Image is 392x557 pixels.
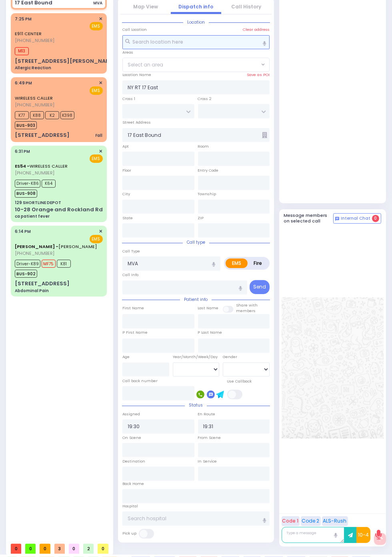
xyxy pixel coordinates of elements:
[198,305,219,311] label: Last Name
[15,47,29,55] span: M13
[122,120,151,125] label: Street Address
[122,191,130,197] label: City
[60,111,74,119] span: K398
[83,544,94,554] span: 2
[122,272,138,278] label: Call Info
[247,258,268,268] label: Fire
[122,305,144,311] label: First Name
[122,511,270,526] input: Search hospital
[243,27,270,32] label: Clear address
[15,200,61,206] div: 129 SHORTLINE DEPOT
[15,243,58,250] span: [PERSON_NAME] -
[15,228,31,234] span: 6:14 PM
[226,258,248,268] label: EMS
[198,168,219,173] label: Entry Code
[15,288,49,294] div: Abdominal Pain
[322,516,348,526] button: ALS-Rush
[232,3,262,10] a: Call History
[15,30,42,37] a: E911 CENTER
[198,411,216,417] label: En Route
[356,527,370,543] button: 10-4
[54,544,65,554] span: 3
[15,270,37,278] span: BUS-902
[372,215,379,222] span: 0
[122,330,148,335] label: P First Name
[15,190,37,198] span: BUS-908
[15,206,103,214] div: 10-28 Orange and Rockland Rd
[236,308,256,313] span: members
[122,96,135,102] label: Cross 1
[40,544,50,554] span: 0
[282,516,300,526] button: Code 1
[122,481,144,487] label: Back Home
[30,111,44,119] span: K88
[262,132,268,138] span: Other building occupants
[15,170,54,176] span: [PHONE_NUMBER]
[99,148,103,155] span: ✕
[15,213,50,219] div: ca patient fever
[42,180,56,188] span: K64
[15,250,54,256] span: [PHONE_NUMBER]
[42,260,56,268] span: MF75
[15,95,53,101] a: WIRELESS CALLER
[198,215,204,221] label: ZIP
[99,228,103,235] span: ✕
[15,111,29,119] span: K77
[15,148,30,154] span: 6:31 PM
[284,213,334,223] h5: Message members on selected call
[198,435,221,441] label: From Scene
[198,330,222,335] label: P Last Name
[223,354,237,360] label: Gender
[122,168,131,173] label: Floor
[15,80,32,86] span: 6:49 PM
[335,217,339,221] img: comment-alt.png
[122,378,158,384] label: Call back number
[15,16,32,22] span: 7:25 PM
[15,131,70,139] div: [STREET_ADDRESS]
[90,235,103,243] span: EMS
[247,72,270,78] label: Save as POI
[122,50,133,55] label: Areas
[173,354,220,360] div: Year/Month/Week/Day
[122,248,140,254] label: Call Type
[341,216,370,221] span: Internal Chat
[122,531,136,536] label: Pick up
[25,544,36,554] span: 0
[128,61,163,68] span: Select an area
[122,35,270,50] input: Search location here
[122,72,151,78] label: Location Name
[15,65,51,71] div: Allergic Reaction
[179,3,214,10] a: Dispatch info
[198,96,212,102] label: Cross 2
[122,215,133,221] label: State
[227,379,252,384] label: Use Callback
[90,154,103,163] span: EMS
[98,544,108,554] span: 0
[90,86,103,95] span: EMS
[122,459,145,464] label: Destination
[122,503,138,509] label: Hospital
[250,280,270,294] button: Send
[236,303,258,308] small: Share with
[122,144,129,149] label: Apt
[90,22,103,30] span: EMS
[122,27,147,32] label: Call Location
[333,213,381,224] button: Internal Chat 0
[15,102,54,108] span: [PHONE_NUMBER]
[15,37,54,44] span: [PHONE_NUMBER]
[122,411,140,417] label: Assigned
[96,132,103,138] div: Fall
[180,297,212,303] span: Patient info
[57,260,71,268] span: K81
[99,16,103,22] span: ✕
[15,180,40,188] span: Driver-K86
[183,19,209,25] span: Location
[99,80,103,86] span: ✕
[183,239,209,245] span: Call type
[15,163,30,169] span: ES54 -
[301,516,321,526] button: Code 2
[133,3,158,10] a: Map View
[45,111,59,119] span: K2
[15,57,116,65] div: [STREET_ADDRESS][PERSON_NAME]
[11,544,21,554] span: 0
